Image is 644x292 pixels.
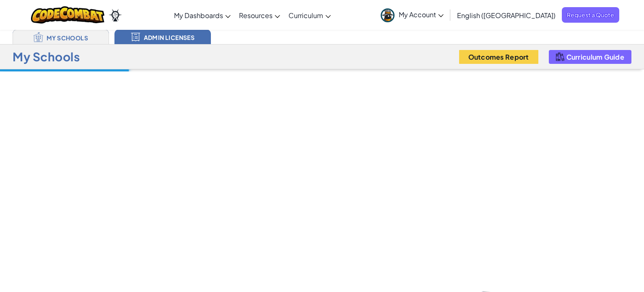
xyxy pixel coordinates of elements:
a: Request a Quote [562,7,619,23]
img: Ozaria [109,9,122,21]
h1: My Schools [13,49,80,65]
img: CodeCombat logo [31,6,104,24]
span: Resources [239,11,273,20]
span: Curriculum [288,11,323,20]
a: Outcomes Report [454,50,543,64]
img: avatar [381,8,395,22]
span: English ([GEOGRAPHIC_DATA]) [457,11,556,20]
a: Curriculum [284,4,335,26]
a: Admin Licenses [114,29,211,44]
a: My Account [377,2,448,28]
span: My Account [399,10,444,19]
a: My Schools [13,29,109,44]
a: English ([GEOGRAPHIC_DATA]) [453,4,560,26]
a: Resources [235,4,284,26]
span: Curriculum Guide [566,53,624,61]
button: Curriculum Guide [549,50,631,64]
a: My Dashboards [170,4,235,26]
span: My Dashboards [174,11,223,20]
button: Outcomes Report [459,50,538,64]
